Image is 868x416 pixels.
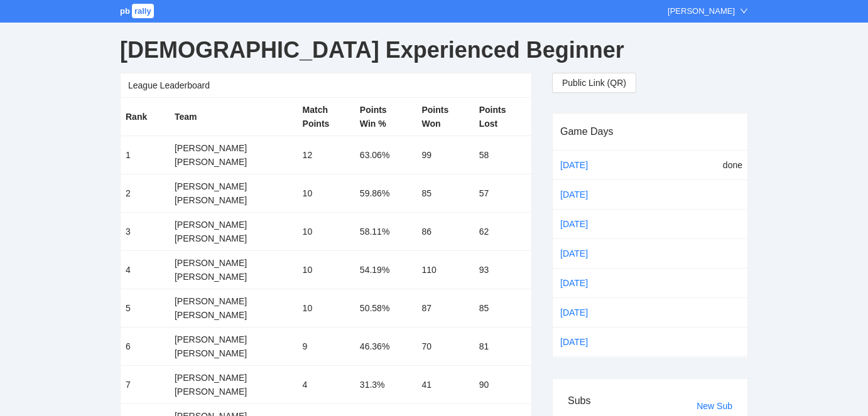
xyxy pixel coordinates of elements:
a: [DATE] [558,274,610,292]
td: 81 [474,328,531,366]
div: [PERSON_NAME] [175,371,293,385]
div: Game Days [560,114,740,149]
span: down [740,7,748,15]
td: 10 [298,251,355,289]
div: Points [479,103,526,117]
a: pbrally [120,6,156,16]
td: 2 [121,174,170,213]
div: Points [421,103,469,117]
td: done [672,151,747,180]
div: [PERSON_NAME] [175,232,293,245]
td: 4 [121,251,170,289]
a: [DATE] [558,156,610,174]
td: 10 [298,213,355,251]
div: [PERSON_NAME] [175,308,293,322]
div: [PERSON_NAME] [175,141,293,155]
a: New Sub [697,401,732,411]
div: [DEMOGRAPHIC_DATA] Experienced Beginner [120,28,748,73]
div: League Leaderboard [128,73,524,97]
div: Won [421,117,469,131]
div: [PERSON_NAME] [175,179,293,193]
div: [PERSON_NAME] [175,270,293,284]
td: 99 [416,136,474,174]
div: [PERSON_NAME] [175,218,293,232]
td: 5 [121,289,170,328]
a: [DATE] [558,244,610,263]
td: 7 [121,366,170,404]
a: [DATE] [558,185,610,204]
div: Lost [479,117,526,131]
td: 87 [416,289,474,328]
td: 93 [474,251,531,289]
div: [PERSON_NAME] [175,294,293,308]
div: [PERSON_NAME] [175,256,293,270]
span: pb [120,6,130,16]
div: [PERSON_NAME] [175,155,293,169]
td: 12 [298,136,355,174]
div: Win % [360,117,412,131]
td: 1 [121,136,170,174]
td: 59.86% [355,174,417,213]
td: 57 [474,174,531,213]
td: 31.3% [355,366,417,404]
div: [PERSON_NAME] [175,346,293,360]
td: 6 [121,328,170,366]
td: 9 [298,328,355,366]
div: Points [303,117,350,131]
div: Team [175,110,293,124]
div: Points [360,103,412,117]
span: rally [132,4,154,18]
div: [PERSON_NAME] [175,333,293,346]
td: 62 [474,213,531,251]
td: 110 [416,251,474,289]
td: 10 [298,289,355,328]
td: 86 [416,213,474,251]
a: [DATE] [558,215,610,233]
td: 10 [298,174,355,213]
div: Match [303,103,350,117]
td: 54.19% [355,251,417,289]
td: 50.58% [355,289,417,328]
div: [PERSON_NAME] [175,193,293,207]
a: [DATE] [558,303,610,322]
div: [PERSON_NAME] [668,5,735,18]
td: 58 [474,136,531,174]
td: 85 [474,289,531,328]
div: [PERSON_NAME] [175,385,293,398]
td: 4 [298,366,355,404]
td: 90 [474,366,531,404]
span: Public Link (QR) [562,76,626,90]
td: 85 [416,174,474,213]
td: 70 [416,328,474,366]
td: 63.06% [355,136,417,174]
a: [DATE] [558,333,610,351]
button: Public Link (QR) [552,73,636,93]
td: 58.11% [355,213,417,251]
td: 41 [416,366,474,404]
td: 3 [121,213,170,251]
td: 46.36% [355,328,417,366]
div: Rank [126,110,165,124]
